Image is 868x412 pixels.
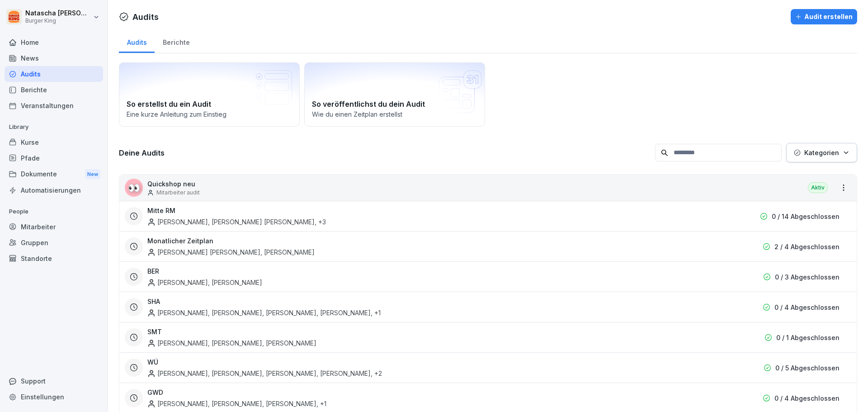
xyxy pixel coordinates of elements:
[5,120,103,134] p: Library
[156,189,200,197] p: Mitarbeiter audit
[5,166,103,183] a: DokumenteNew
[127,99,292,109] h2: So erstellst du ein Audit
[312,109,477,119] p: Wie du einen Zeitplan erstellst
[147,388,163,397] h3: GWD
[25,18,91,24] p: Burger King
[147,297,160,306] h3: SHA
[5,389,103,405] a: Einstellungen
[808,182,828,193] div: Aktiv
[5,82,103,98] a: Berichte
[791,9,857,24] button: Audit erstellen
[772,212,840,221] p: 0 / 14 Abgeschlossen
[85,169,100,180] div: New
[147,247,315,257] div: [PERSON_NAME] [PERSON_NAME], [PERSON_NAME]
[5,251,103,266] a: Standorte
[5,182,103,198] a: Automatisierungen
[147,369,382,378] div: [PERSON_NAME], [PERSON_NAME], [PERSON_NAME], [PERSON_NAME] , +2
[5,219,103,235] a: Mitarbeiter
[125,179,143,197] div: 👀
[774,242,840,251] p: 2 / 4 Abgeschlossen
[147,278,262,287] div: [PERSON_NAME], [PERSON_NAME]
[5,166,103,183] div: Dokumente
[147,308,381,317] div: [PERSON_NAME], [PERSON_NAME], [PERSON_NAME], [PERSON_NAME] , +1
[5,204,103,219] p: People
[119,62,300,127] a: So erstellst du ein AuditEine kurze Anleitung zum Einstieg
[776,333,840,342] p: 0 / 1 Abgeschlossen
[774,393,840,403] p: 0 / 4 Abgeschlossen
[147,179,200,189] p: Quickshop neu
[5,50,103,66] a: News
[155,30,198,53] a: Berichte
[774,303,840,312] p: 0 / 4 Abgeschlossen
[5,150,103,166] a: Pfade
[147,206,175,215] h3: Mitte RM
[147,357,158,367] h3: WÜ
[147,266,159,276] h3: BER
[804,148,839,157] p: Kategorien
[5,34,103,50] a: Home
[147,338,316,348] div: [PERSON_NAME], [PERSON_NAME], [PERSON_NAME]
[786,143,857,162] button: Kategorien
[119,30,155,53] a: Audits
[147,327,162,336] h3: SMT
[775,363,840,373] p: 0 / 5 Abgeschlossen
[147,399,326,408] div: [PERSON_NAME], [PERSON_NAME], [PERSON_NAME] , +1
[119,148,651,158] h3: Deine Audits
[25,9,91,17] p: Natascha [PERSON_NAME]
[127,109,292,119] p: Eine kurze Anleitung zum Einstieg
[312,99,477,109] h2: So veröffentlichst du dein Audit
[147,236,213,246] h3: Monatlicher Zeitplan
[5,98,103,114] a: Veranstaltungen
[5,66,103,82] a: Audits
[132,11,159,23] h1: Audits
[775,272,840,282] p: 0 / 3 Abgeschlossen
[5,373,103,389] div: Support
[5,134,103,150] a: Kurse
[5,235,103,251] a: Gruppen
[147,217,326,227] div: [PERSON_NAME], [PERSON_NAME] [PERSON_NAME] , +3
[304,62,485,127] a: So veröffentlichst du dein AuditWie du einen Zeitplan erstellst
[795,12,853,22] div: Audit erstellen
